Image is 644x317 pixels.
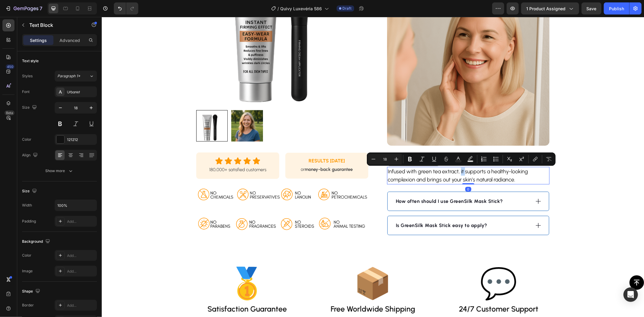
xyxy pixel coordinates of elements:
div: Image [22,268,33,274]
input: Auto [55,200,97,211]
div: Show more [46,168,74,174]
button: Paragraph 1* [55,71,97,82]
p: Infused with green tea extract, it supports a healthy-looking complexion and brings out your skin... [286,151,447,167]
div: 121212 [67,137,95,142]
div: Open Intercom Messenger [623,287,638,302]
span: / [278,5,279,12]
div: 450 [6,64,14,69]
h2: Rich Text Editor. Editing area: main [285,135,448,146]
span: Paragraph 1* [57,73,80,79]
p: ⁠⁠⁠⁠⁠⁠⁠ [286,136,447,145]
button: Save [582,2,601,14]
div: Add... [67,269,95,274]
span: Quivy Luxevéria 586 [280,5,322,12]
div: Padding [22,219,36,224]
div: Width [22,203,32,208]
h2: 📦 [216,246,327,287]
p: Settings [30,37,47,43]
h2: 🥇 [90,246,201,287]
h2: RESULTS [DATE] [193,141,258,148]
div: Color [22,253,31,258]
strong: money-back guarantee [203,150,251,155]
div: Styles [22,73,33,79]
strong: Is GreenSilk Mask Stick easy to apply? [294,206,386,211]
div: Undo/Redo [114,2,138,14]
p: 7 [40,5,42,12]
div: Shape [22,287,41,296]
p: Advanced [59,37,80,43]
div: Color [22,137,31,142]
strong: Intense Moisture Care [286,136,356,145]
span: 1 product assigned [526,5,566,12]
div: Urbanist [67,89,95,95]
div: Text Block [293,142,313,147]
p: Text Block [29,21,81,29]
div: Add... [67,253,95,258]
button: 1 product assigned [521,2,579,14]
div: Publish [609,5,624,12]
div: Text style [22,58,39,64]
iframe: Design area [102,17,644,317]
strong: How often should I use GreenSilk Mask Stick? [294,181,401,187]
img: gempages_569184086220866581-94399e82-e287-46c2-8578-77c42072b487.png [95,168,267,217]
div: Add... [67,219,95,224]
div: Size [22,187,38,195]
h2: 💬 [341,246,452,287]
div: Add... [67,303,95,308]
div: 0 [364,170,370,175]
div: Font [22,89,30,94]
div: Background [22,238,51,246]
div: Editor contextual toolbar [367,152,556,166]
span: Save [587,6,597,11]
span: Draft [343,6,352,11]
p: or [193,149,257,157]
button: Publish [604,2,629,14]
div: Beta [5,110,14,115]
div: Size [22,104,38,112]
p: 180,000+ satisfied customers [104,149,168,157]
div: Rich Text Editor. Editing area: main [285,150,448,168]
div: Border [22,303,34,308]
button: 7 [2,2,45,14]
div: Align [22,151,39,159]
button: Show more [22,165,97,176]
